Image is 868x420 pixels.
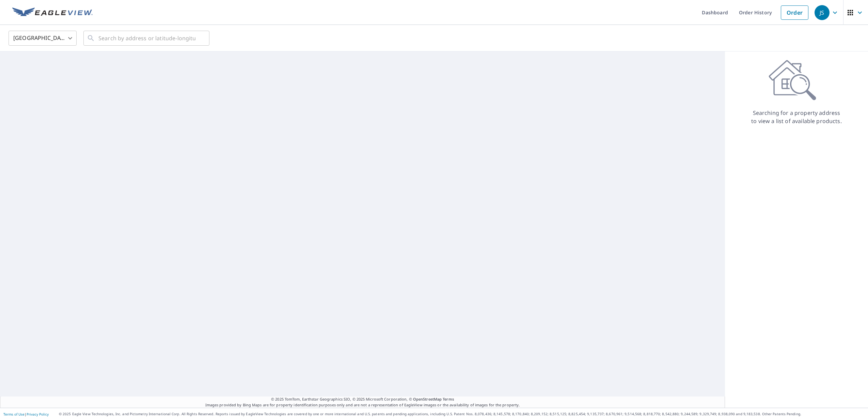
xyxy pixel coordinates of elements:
[815,5,830,20] div: JS
[59,411,865,417] p: © 2025 Eagle View Technologies, Inc. and Pictometry International Corp. All Rights Reserved. Repo...
[27,412,49,417] a: Privacy Policy
[98,29,195,48] input: Search by address or latitude-longitude
[781,5,808,20] a: Order
[3,412,49,416] p: |
[271,396,454,402] span: © 2025 TomTom, Earthstar Geographics SIO, © 2025 Microsoft Corporation, ©
[751,109,842,125] p: Searching for a property address to view a list of available products.
[9,29,77,48] div: [GEOGRAPHIC_DATA]
[443,396,454,402] a: Terms
[12,7,93,18] img: EV Logo
[3,412,25,417] a: Terms of Use
[413,396,442,402] a: OpenStreetMap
